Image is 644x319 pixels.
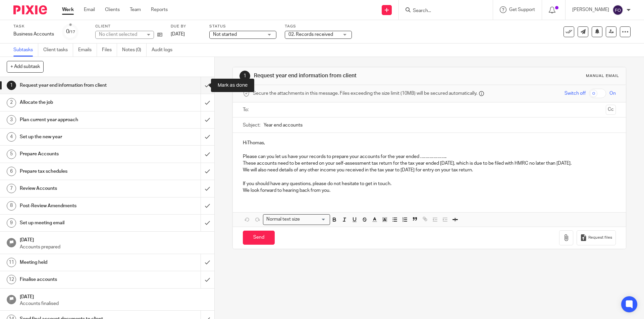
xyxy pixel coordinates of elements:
p: If you should have any questions, please do not hesitate to get in touch. [243,180,615,187]
p: Accounts finalised [20,300,208,307]
div: 3 [7,115,16,125]
h1: [DATE] [20,235,208,243]
span: Switch off [565,90,586,97]
p: We will also need details of any other income you received in the tax year to [DATE] for entry on... [243,167,615,173]
p: HiThomas, [243,140,615,146]
span: Request files [588,235,612,240]
a: Files [102,44,117,57]
a: Notes (0) [122,44,147,57]
h1: Set up meeting email [20,218,136,228]
div: 12 [7,275,16,284]
h1: Plan current year approach [20,115,136,125]
img: Pixie [13,5,47,14]
div: Manual email [586,73,619,79]
a: Audit logs [152,44,177,57]
small: /17 [69,30,75,34]
input: Search for option [302,216,326,223]
h1: Request year end information from client [20,80,136,90]
span: Not started [213,32,237,37]
button: Cc [606,105,616,115]
div: No client selected [99,31,143,38]
span: Normal text size [265,216,301,223]
div: Search for option [263,214,330,225]
a: Emails [78,44,97,57]
span: On [609,90,616,97]
label: Task [13,24,54,29]
a: Reports [151,6,168,13]
h1: Review Accounts [20,183,136,193]
div: 5 [7,150,16,159]
h1: [DATE] [20,292,208,300]
div: Business Accounts [13,31,54,37]
a: Subtasks [13,44,38,57]
div: 9 [7,218,16,228]
img: svg%3E [612,5,623,15]
h1: Post-Review Amendments [20,201,136,211]
p: These accounts need to be entered on your self-assessment tax return for the tax year ended [DATE... [243,160,615,167]
label: Subject: [243,122,260,129]
a: Clients [105,6,120,13]
div: 1 [7,81,16,90]
div: 6 [7,167,16,176]
button: Request files [577,230,615,245]
input: Send [243,231,275,245]
span: Get Support [509,7,535,12]
div: 4 [7,132,16,142]
label: To: [243,106,250,113]
div: 7 [7,184,16,193]
div: 2 [7,98,16,107]
label: Status [209,24,276,29]
h1: Set up the new year [20,132,136,142]
div: 0 [66,28,75,35]
a: Email [84,6,95,13]
div: 8 [7,201,16,211]
label: Due by [171,24,201,29]
p: Accounts prepared [20,244,208,250]
p: [PERSON_NAME] [572,6,609,13]
h1: Prepare tax schedules [20,166,136,176]
a: Client tasks [43,44,73,57]
input: Search [412,8,473,14]
a: Work [62,6,74,13]
div: 1 [239,71,250,81]
h1: Prepare Accounts [20,149,136,159]
p: Please can you let us have your records to prepare your accounts for the year ended ……………….. [243,153,615,160]
span: [DATE] [171,32,185,36]
p: We look forward to hearing back from you. [243,187,615,194]
h1: Meeting held [20,257,136,267]
span: 02. Records received [288,32,333,37]
h1: Finalise accounts [20,274,136,285]
div: 11 [7,258,16,267]
label: Client [95,24,162,29]
h1: Request year end information from client [254,72,444,79]
a: Team [130,6,141,13]
button: + Add subtask [7,61,44,72]
label: Tags [285,24,352,29]
h1: Allocate the job [20,97,136,107]
span: Secure the attachments in this message. Files exceeding the size limit (10MB) will be secured aut... [253,90,477,97]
